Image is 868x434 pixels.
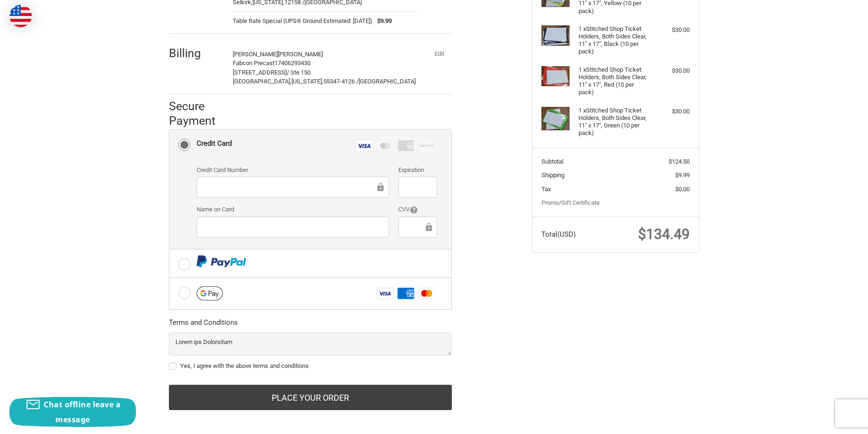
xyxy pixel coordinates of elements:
span: 17406293430 [274,60,311,67]
span: [GEOGRAPHIC_DATA] [358,78,416,85]
span: [GEOGRAPHIC_DATA], [233,78,291,85]
span: 55347-4126 / [323,78,358,85]
label: CVV [398,205,437,214]
h4: 1 x Stitched Shop Ticket Holders, Both Sides Clear, 11" x 17", Black (10 per pack) [579,25,650,56]
div: $30.00 [653,107,690,116]
span: [STREET_ADDRESS] [233,69,287,76]
iframe: Secure Credit Card Frame - Cardholder Name [203,222,382,232]
label: Name on Card [197,205,389,214]
div: $30.00 [653,25,690,35]
iframe: Secure Credit Card Frame - CVV [405,222,424,232]
img: duty and tax information for United States [9,5,32,27]
legend: Terms and Conditions [169,317,238,332]
span: Chat offline leave a message [44,399,121,425]
img: Google Pay icon [197,286,223,300]
span: Total (USD) [541,230,576,239]
span: Tax [541,186,551,193]
label: Credit Card Number [197,165,389,175]
span: $0.00 [675,186,690,193]
span: [PERSON_NAME] [278,51,323,58]
span: Shipping [541,172,564,179]
button: Edit [427,47,452,60]
iframe: Secure Credit Card Frame - Expiration Date [405,182,431,193]
span: $9.99 [373,16,392,26]
button: Place Your Order [169,385,452,410]
span: / Ste 150 [287,69,311,76]
textarea: Lorem ips Dolorsitam Consectet adipisc Elit sed doei://tem.36i27.utl Etdolor ma aliq://eni.99a54.... [169,332,452,356]
button: Chat offline leave a message [9,397,136,427]
span: $9.99 [675,172,690,179]
img: PayPal icon [197,255,246,267]
h2: Billing [169,46,224,60]
label: Yes, I agree with the above terms and conditions [169,362,452,370]
h4: 1 x Stitched Shop Ticket Holders, Both Sides Clear, 11" x 17", Green (10 per pack) [579,107,650,137]
label: Expiration [398,165,437,175]
h2: Secure Payment [169,99,232,128]
span: Fabcon Precast [233,60,274,67]
span: [PERSON_NAME] [233,51,278,58]
span: [US_STATE], [291,78,323,85]
iframe: Secure Credit Card Frame - Credit Card Number [203,182,375,193]
span: Subtotal [541,158,563,165]
div: $30.00 [653,66,690,75]
span: $124.50 [669,158,690,165]
div: Credit Card [197,136,232,151]
a: Promo/Gift Certificate [541,199,600,206]
h4: 1 x Stitched Shop Ticket Holders, Both Sides Clear, 11" x 17", Red (10 per pack) [579,66,650,97]
span: Table Rate Special (UPS® Ground Estimated: [DATE]) [233,16,373,26]
span: $134.49 [638,226,690,242]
